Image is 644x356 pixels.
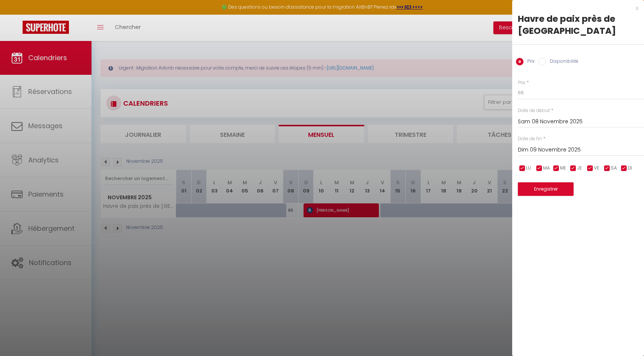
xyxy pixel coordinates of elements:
div: x [512,4,638,13]
span: JE [577,165,582,172]
label: Prix [518,79,525,86]
label: Date de fin [518,135,542,142]
span: SA [611,165,617,172]
span: LU [526,165,531,172]
span: ME [560,165,566,172]
div: Havre de paix près de [GEOGRAPHIC_DATA] [518,13,638,37]
span: VE [594,165,599,172]
label: Date de début [518,107,550,114]
span: DI [628,165,632,172]
label: Disponibilité [546,58,578,66]
span: MA [543,165,550,172]
label: Prix [523,58,535,66]
button: Enregistrer [518,182,574,196]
